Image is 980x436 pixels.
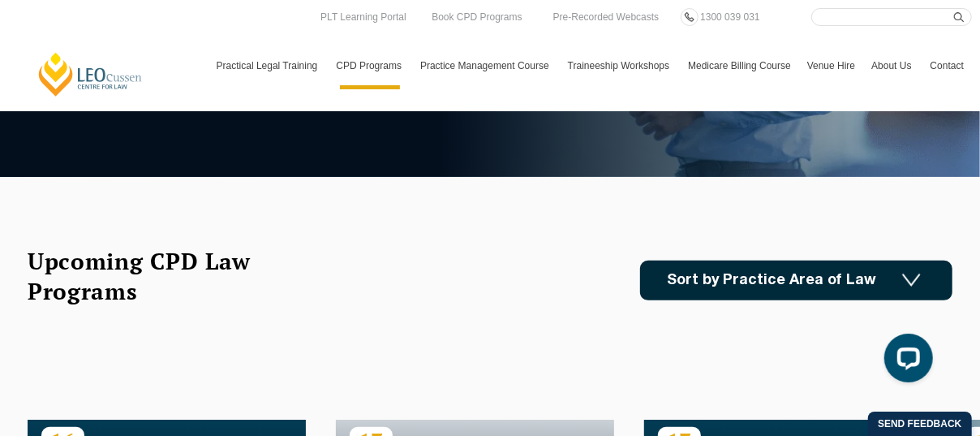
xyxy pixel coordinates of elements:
a: About Us [863,42,922,89]
a: Traineeship Workshops [560,42,680,89]
a: Venue Hire [799,42,863,89]
a: Book CPD Programs [428,8,526,26]
h2: Upcoming CPD Law Programs [28,246,291,306]
a: PLT Learning Portal [316,8,410,26]
a: [PERSON_NAME] Centre for Law [37,51,144,97]
a: Contact [922,42,972,89]
a: CPD Programs [328,42,412,89]
a: Sort by Practice Area of Law [640,261,952,300]
a: 1300 039 031 [696,8,763,26]
a: Pre-Recorded Webcasts [549,8,664,26]
a: Practical Legal Training [208,42,329,89]
img: Icon [902,274,921,287]
a: Medicare Billing Course [680,42,799,89]
a: Practice Management Course [412,42,560,89]
iframe: LiveChat chat widget [871,327,939,395]
span: 1300 039 031 [700,11,759,23]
